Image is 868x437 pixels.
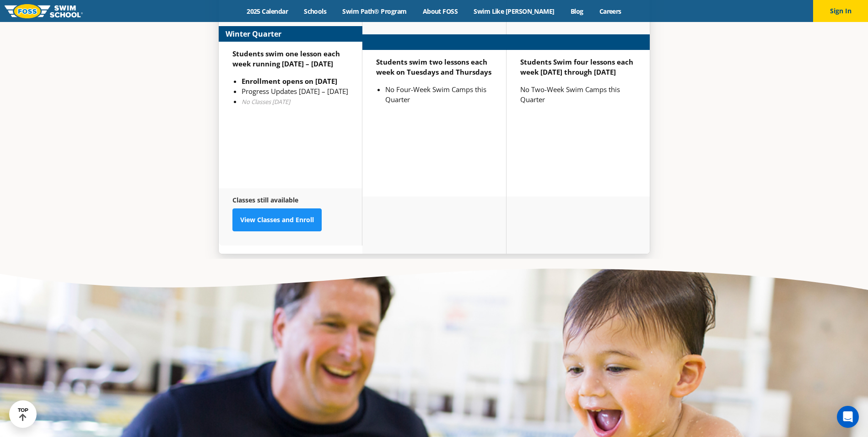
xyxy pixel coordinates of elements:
[232,49,340,68] strong: Students swim one lesson each week running [DATE] – [DATE]
[232,196,298,204] strong: Classes still available
[242,76,337,86] strong: Enrollment opens on [DATE]
[520,57,633,76] strong: Students Swim four lessons each week [DATE] through [DATE]
[226,28,281,39] strong: Winter Quarter
[520,84,636,104] p: No Two-Week Swim Camps this Quarter
[5,4,83,18] img: FOSS Swim School Logo
[837,406,859,428] div: Open Intercom Messenger
[296,7,334,16] a: Schools
[385,84,492,104] li: No Four-Week Swim Camps this Quarter
[232,208,322,231] a: View Classes and Enroll
[18,407,28,421] div: TOP
[334,7,415,16] a: Swim Path® Program
[239,7,296,16] a: 2025 Calendar
[242,98,290,106] em: No Classes [DATE]
[562,7,591,16] a: Blog
[466,7,563,16] a: Swim Like [PERSON_NAME]
[415,7,466,16] a: About FOSS
[376,57,491,76] strong: Students swim two lessons each week on Tuesdays and Thursdays
[591,7,629,16] a: Careers
[242,86,348,96] li: Progress Updates [DATE] – [DATE]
